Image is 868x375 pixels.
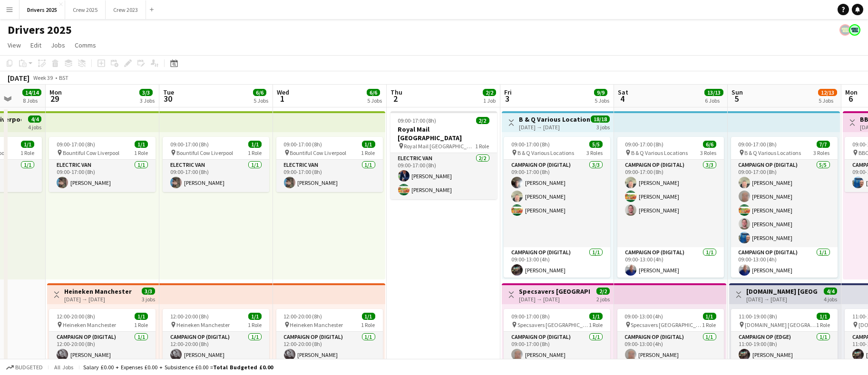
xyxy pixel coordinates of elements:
[30,41,41,49] span: Edit
[47,39,69,51] a: Jobs
[5,362,44,373] button: Budgeted
[213,364,273,371] span: Total Budgeted £0.00
[106,0,146,19] button: Crew 2023
[27,39,45,51] a: Edit
[59,74,68,81] div: BST
[52,364,75,371] span: All jobs
[20,0,65,19] button: Drivers 2025
[8,23,72,37] h1: Drivers 2025
[839,24,851,36] app-user-avatar: Nicola Price
[4,39,25,51] a: View
[8,41,21,49] span: View
[8,73,29,83] div: [DATE]
[83,364,273,371] div: Salary £0.00 + Expenses £0.00 + Subsistence £0.00 =
[51,41,65,49] span: Jobs
[31,74,55,81] span: Week 39
[15,364,43,371] span: Budgeted
[65,0,106,19] button: Crew 2025
[849,24,860,36] app-user-avatar: Claire Stewart
[75,41,96,49] span: Comms
[71,39,100,51] a: Comms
